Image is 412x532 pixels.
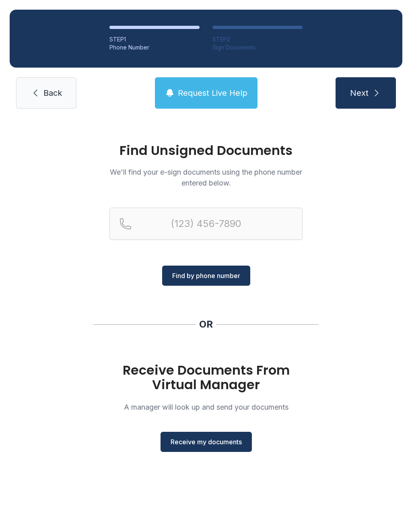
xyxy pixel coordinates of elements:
div: STEP 1 [109,35,200,43]
input: Reservation phone number [109,208,303,240]
span: Next [350,87,369,99]
div: Phone Number [109,43,200,52]
p: A manager will look up and send your documents [109,402,303,412]
span: Find by phone number [172,271,240,280]
h1: Receive Documents From Virtual Manager [109,363,303,392]
span: Back [43,87,62,99]
div: OR [199,318,213,331]
div: STEP 2 [212,35,303,43]
span: Receive my documents [171,437,242,447]
span: Request Live Help [178,87,247,99]
div: Sign Documents [212,43,303,52]
h1: Find Unsigned Documents [109,144,303,157]
p: We'll find your e-sign documents using the phone number entered below. [109,167,303,188]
